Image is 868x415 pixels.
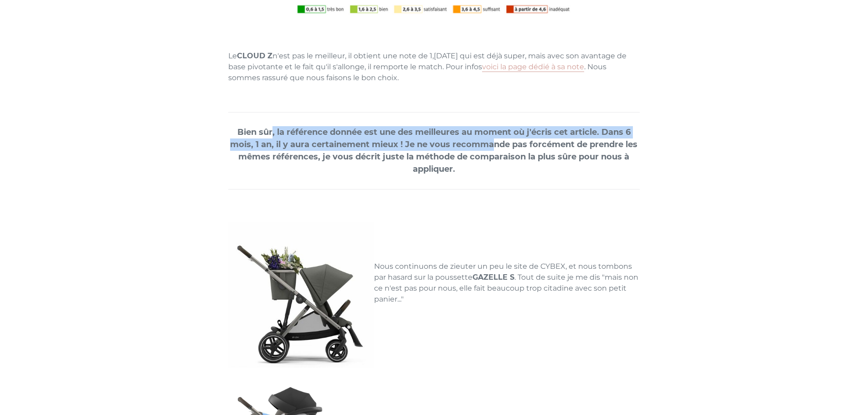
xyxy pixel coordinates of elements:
img: Poussette GAZELLE S Taupe Soho Grey CYBEX [228,222,374,368]
strong: GAZELLE S [473,273,514,282]
a: voici la page dédié à sa note [482,62,584,72]
strong: Bien sûr, la référence donnée est une des meilleures au moment où j'écris cet article. Dans 6 moi... [230,127,637,174]
p: Nous continuons de zieuter un peu le site de CYBEX, et nous tombons par hasard sur la poussette .... [228,261,640,305]
strong: CLOUD Z [237,51,272,60]
p: Le n'est pas le meilleur, il obtient une note de 1,[DATE] qui est déjà super, mais avec son avant... [228,51,640,83]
